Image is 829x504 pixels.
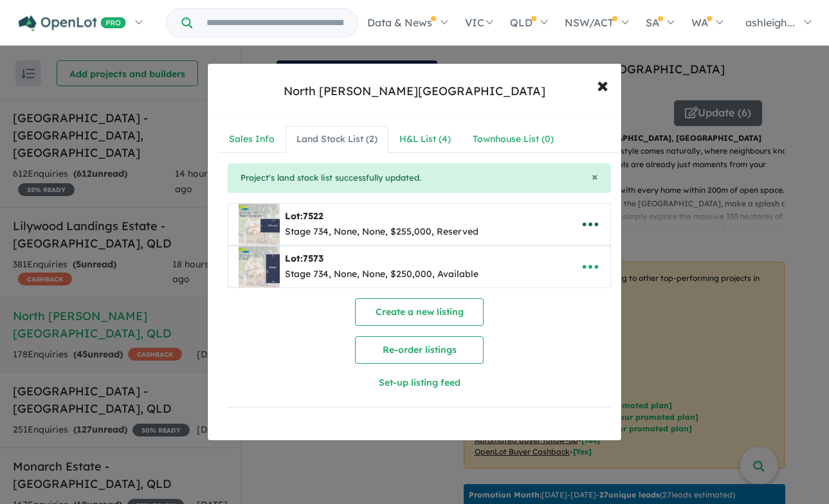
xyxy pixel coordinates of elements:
[355,336,484,364] button: Re-order listings
[303,253,323,264] span: 7573
[195,9,355,37] input: Try estate name, suburb, builder or developer
[323,369,515,397] button: Set-up listing feed
[285,210,323,222] b: Lot:
[239,204,280,245] img: North%20Shore%20-%20Burdell%20-%20Lot%207522___1753138549.png
[229,132,275,147] div: Sales Info
[285,253,323,264] b: Lot:
[285,224,478,240] div: Stage 734, None, None, $255,000, Reserved
[19,15,126,32] img: Openlot PRO Logo White
[285,267,478,282] div: Stage 734, None, None, $250,000, Available
[399,132,451,147] div: H&L List ( 4 )
[355,298,484,326] button: Create a new listing
[303,210,323,222] span: 7522
[745,16,795,29] span: ashleigh...
[228,163,611,193] div: Project's land stock list successfully updated.
[296,132,378,147] div: Land Stock List ( 2 )
[473,132,554,147] div: Townhouse List ( 0 )
[597,71,608,98] span: ×
[284,83,545,100] div: North [PERSON_NAME][GEOGRAPHIC_DATA]
[239,246,280,287] img: North%20Shore%20-%20Burdell%20-%20Lot%207573___1754446830.png
[592,169,598,184] span: ×
[592,171,598,183] button: Close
